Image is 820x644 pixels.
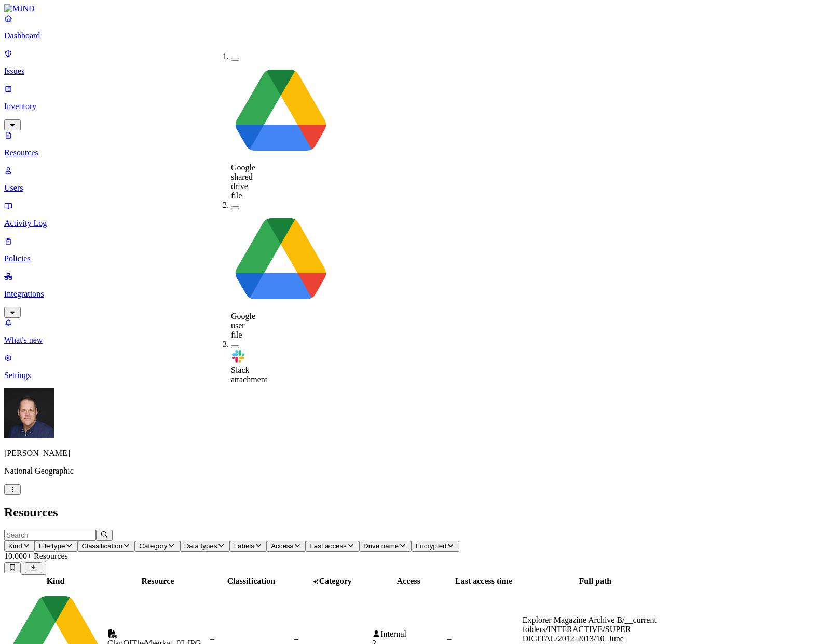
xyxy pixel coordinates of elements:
[4,148,816,157] p: Resources
[4,166,816,193] a: Users
[4,449,816,458] p: [PERSON_NAME]
[231,366,267,384] span: Slack attachment
[4,4,35,14] img: MIND
[4,183,816,193] p: Users
[4,130,816,157] a: Resources
[310,542,346,550] span: Last access
[447,634,451,643] span: –
[523,576,668,586] div: Full path
[4,49,816,76] a: Issues
[372,629,445,639] div: Internal
[231,210,331,310] img: google-drive
[4,505,816,519] h2: Resources
[139,542,167,550] span: Category
[4,219,816,228] p: Activity Log
[4,14,816,41] a: Dashboard
[4,254,816,263] p: Policies
[234,542,254,550] span: Labels
[231,349,245,364] img: slack
[39,542,65,550] span: File type
[231,61,331,161] img: google-drive
[294,634,298,643] span: –
[4,388,54,438] img: Mark DeCarlo
[231,163,255,200] span: Google shared drive file
[184,542,217,550] span: Data types
[4,530,96,541] input: Search
[4,31,816,41] p: Dashboard
[4,66,816,76] p: Issues
[4,84,816,129] a: Inventory
[4,371,816,380] p: Settings
[447,576,520,586] div: Last access time
[319,576,352,585] span: Category
[372,576,445,586] div: Access
[4,201,816,228] a: Activity Log
[4,466,816,476] p: National Geographic
[210,576,292,586] div: Classification
[4,353,816,380] a: Settings
[4,318,816,345] a: What's new
[6,576,105,586] div: Kind
[210,634,214,643] span: –
[363,542,399,550] span: Drive name
[4,4,816,14] a: MIND
[82,542,123,550] span: Classification
[4,236,816,263] a: Policies
[4,336,816,345] p: What's new
[415,542,446,550] span: Encrypted
[8,542,22,550] span: Kind
[4,289,816,299] p: Integrations
[271,542,293,550] span: Access
[4,552,68,560] span: 10,000+ Resources
[231,312,255,339] span: Google user file
[4,102,816,111] p: Inventory
[107,576,208,586] div: Resource
[4,272,816,316] a: Integrations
